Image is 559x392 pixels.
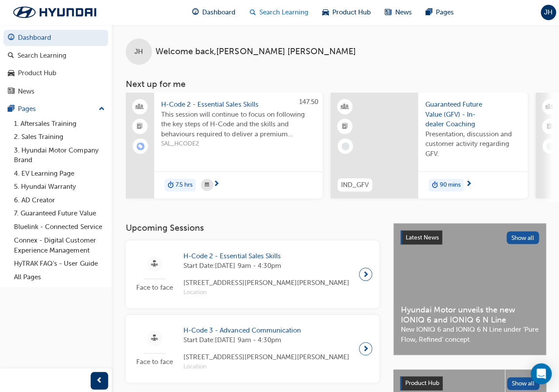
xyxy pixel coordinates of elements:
[314,3,377,21] a: car-iconProduct Hub
[10,233,108,256] a: Connex - Digital Customer Experience Management
[161,139,315,149] span: SAL_HCODE2
[204,179,209,190] span: calendar-icon
[242,3,314,21] a: search-iconSearch Learning
[18,86,35,96] div: News
[213,180,219,188] span: next-icon
[435,7,452,17] span: Pages
[529,362,550,383] div: Open Intercom Messenger
[341,121,347,132] span: booktick-icon
[183,325,349,335] span: H-Code 3 - Advanced Communication
[384,7,390,18] span: news-icon
[136,142,144,150] span: learningRecordVerb_ENROLL-icon
[17,51,66,61] div: Search Learning
[3,101,108,117] button: Pages
[125,92,322,198] a: 147.50H-Code 2 - Essential Sales SkillsThis session will continue to focus on following the key s...
[175,180,192,190] span: 7.5 hrs
[151,258,158,269] span: sessionType_FACE_TO_FACE-icon
[132,356,176,366] span: Face to face
[183,287,349,297] span: Location
[8,105,14,113] span: pages-icon
[10,167,108,180] a: 4. EV Learning Page
[331,7,370,17] span: Product Hub
[10,193,108,207] a: 6. AD Creator
[183,334,349,344] span: Start Date: [DATE] 9am - 4:30pm
[8,34,14,42] span: guage-icon
[545,121,552,132] span: booktick-icon
[10,270,108,283] a: All Pages
[424,99,519,129] span: Guaranteed Future Value (GFV) - In-dealer Coaching
[545,101,552,112] span: people-icon
[10,206,108,220] a: 7. Guaranteed Future Value
[183,351,349,361] span: [STREET_ADDRESS][PERSON_NAME][PERSON_NAME]
[155,47,355,57] span: Welcome back , [PERSON_NAME] [PERSON_NAME]
[377,3,418,21] a: news-iconNews
[135,47,143,57] span: JH
[330,92,526,198] a: IND_GFVGuaranteed Future Value (GFV) - In-dealer CoachingPresentation, discussion and customer ac...
[96,375,103,385] span: prev-icon
[418,3,459,21] a: pages-iconPages
[259,7,307,17] span: Search Learning
[341,101,347,112] span: learningResourceType_INSTRUCTOR_LED-icon
[161,99,315,109] span: H-Code 2 - Essential Sales Skills
[10,130,108,143] a: 2. Sales Training
[183,277,349,287] span: [STREET_ADDRESS][PERSON_NAME][PERSON_NAME]
[98,103,104,114] span: up-icon
[10,180,108,193] a: 5. Hyundai Warranty
[3,28,108,101] button: DashboardSearch LearningProduct HubNews
[431,179,437,191] span: duration-icon
[506,376,538,389] button: Show all
[400,230,538,244] a: Latest NewsShow all
[137,121,143,132] span: booktick-icon
[3,48,108,64] a: Search Learning
[404,233,438,240] span: Latest News
[18,68,56,78] div: Product Hub
[543,7,551,17] span: JH
[392,222,545,354] a: Latest NewsShow allHyundai Motor unveils the new IONIQ 6 and IONIQ 6 N LineNew IONIQ 6 and IONIQ ...
[10,117,108,130] a: 1. Aftersales Training
[249,7,255,18] span: search-icon
[400,304,538,324] span: Hyundai Motor unveils the new IONIQ 6 and IONIQ 6 N Line
[438,180,459,190] span: 90 mins
[394,7,411,17] span: News
[8,69,14,77] span: car-icon
[298,97,317,105] span: 147.50
[10,256,108,270] a: HyTRAK FAQ's - User Guide
[132,282,176,292] span: Face to face
[132,247,371,300] a: Face to faceH-Code 2 - Essential Sales SkillsStart Date:[DATE] 9am - 4:30pm[STREET_ADDRESS][PERSO...
[8,87,14,95] span: news-icon
[137,101,143,112] span: people-icon
[151,332,158,343] span: sessionType_FACE_TO_FACE-icon
[4,3,105,21] img: Trak
[400,324,538,343] span: New IONIQ 6 and IONIQ 6 N Line under ‘Pure Flow, Refined’ concept.
[183,250,349,260] span: H-Code 2 - Essential Sales Skills
[202,7,235,17] span: Dashboard
[399,375,538,389] a: Product HubShow all
[10,143,108,167] a: 3. Hyundai Motor Company Brand
[505,231,538,243] button: Show all
[404,378,438,386] span: Product Hub
[464,180,471,188] span: next-icon
[340,180,368,190] span: IND_GFV
[545,142,553,150] span: learningRecordVerb_NONE-icon
[3,30,108,46] a: Dashboard
[192,7,198,18] span: guage-icon
[424,129,519,159] span: Presentation, discussion and customer activity regarding GFV.
[424,7,431,18] span: pages-icon
[125,222,378,232] h3: Upcoming Sessions
[321,7,328,18] span: car-icon
[539,5,555,20] button: JH
[161,109,315,139] span: This session will continue to focus on following the key steps of H-Code and the skills and behav...
[362,267,368,280] span: next-icon
[18,104,36,114] div: Pages
[111,79,559,89] h3: Next up for me
[8,52,14,60] span: search-icon
[341,142,349,150] span: learningRecordVerb_NONE-icon
[132,321,371,375] a: Face to faceH-Code 3 - Advanced CommunicationStart Date:[DATE] 9am - 4:30pm[STREET_ADDRESS][PERSO...
[3,83,108,99] a: News
[183,260,349,270] span: Start Date: [DATE] 9am - 4:30pm
[185,3,242,21] a: guage-iconDashboard
[183,361,349,371] span: Location
[10,220,108,233] a: Bluelink - Connected Service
